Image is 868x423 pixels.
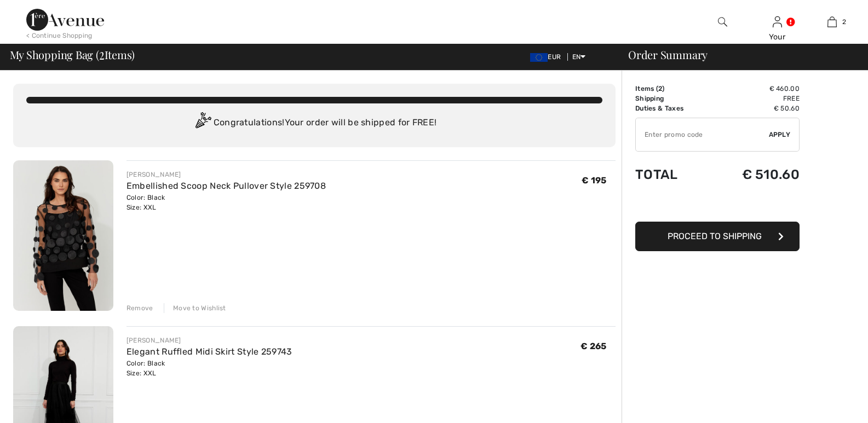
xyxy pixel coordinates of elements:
[805,15,859,28] a: 2
[842,17,846,27] span: 2
[635,84,710,94] td: Items ( )
[668,231,762,241] span: Proceed to Shipping
[127,170,326,179] div: [PERSON_NAME]
[636,118,769,151] input: Promo code
[530,53,548,62] img: Euro
[10,49,135,60] span: My Shopping Bag ( Items)
[127,181,326,191] a: Embellished Scoop Neck Pullover Style 259708
[580,341,607,351] span: € 265
[827,15,837,28] img: My Bag
[710,156,800,193] td: € 510.60
[26,31,93,40] div: < Continue Shopping
[773,16,782,27] a: Sign In
[26,112,602,134] div: Congratulations! Your order will be shipped for FREE!
[13,160,113,311] img: Embellished Scoop Neck Pullover Style 259708
[769,130,791,140] span: Apply
[635,103,710,113] td: Duties & Taxes
[572,53,586,61] span: EN
[582,175,607,186] span: € 195
[710,94,800,103] td: Free
[127,335,292,345] div: [PERSON_NAME]
[127,193,326,212] div: Color: Black Size: XXL
[635,193,800,218] iframe: PayPal
[530,53,565,61] span: EUR
[192,112,214,134] img: Congratulation2.svg
[718,15,727,28] img: search the website
[635,94,710,103] td: Shipping
[750,31,804,43] div: Your
[99,47,105,61] span: 2
[164,303,226,313] div: Move to Wishlist
[710,103,800,113] td: € 50.60
[710,84,800,94] td: € 460.00
[658,85,662,92] span: 2
[773,15,782,28] img: My Info
[615,49,861,60] div: Order Summary
[635,156,710,193] td: Total
[127,346,292,357] a: Elegant Ruffled Midi Skirt Style 259743
[635,222,800,251] button: Proceed to Shipping
[26,9,104,31] img: 1ère Avenue
[127,358,292,378] div: Color: Black Size: XXL
[127,303,153,313] div: Remove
